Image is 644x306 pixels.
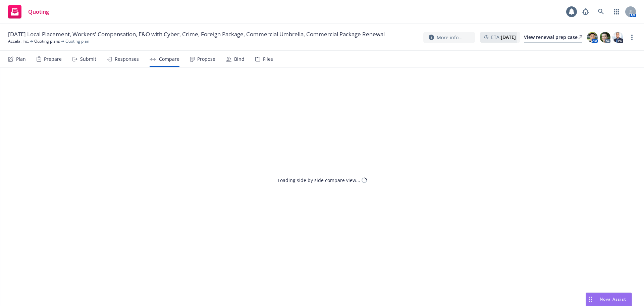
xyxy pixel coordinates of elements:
strong: [DATE] [501,34,516,40]
div: Compare [159,56,179,62]
span: Quoting plan [65,38,89,44]
div: Responses [115,56,139,62]
span: [DATE] Local Placement, Workers' Compensation, E&O with Cyber, Crime, Foreign Package, Commercial... [8,30,385,38]
button: Nova Assist [586,293,632,306]
div: Prepare [44,56,62,62]
img: photo [612,32,623,43]
div: Loading side by side compare view... [278,177,360,184]
div: Drag to move [586,293,594,306]
img: photo [587,32,598,43]
div: Plan [16,56,26,62]
div: Submit [80,56,96,62]
div: Propose [197,56,215,62]
span: ETA : [491,34,516,41]
a: View renewal prep case [524,32,582,43]
span: Nova Assist [600,296,626,302]
a: Report a Bug [579,5,592,18]
div: View renewal prep case [524,32,582,42]
a: Accela, Inc. [8,38,29,44]
a: more [628,33,636,41]
span: More info... [437,34,463,41]
a: Switch app [610,5,623,18]
a: Quoting plans [34,38,60,44]
div: Bind [234,56,245,62]
img: photo [600,32,610,43]
a: Search [594,5,608,18]
a: Quoting [5,2,52,21]
div: Files [263,56,273,62]
span: Quoting [28,9,49,14]
button: More info... [423,32,475,43]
